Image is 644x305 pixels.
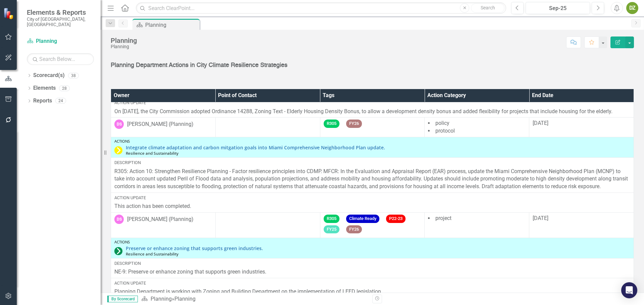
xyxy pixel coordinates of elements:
a: Integrate climate adaptation and carbon mitgation goals into Miami Comprehensive Neighborhood Pla... [126,145,630,150]
div: Planning [174,296,196,302]
div: Planning [111,44,137,49]
div: Planning [111,37,137,44]
div: Action Update [114,280,630,286]
span: Climate Ready [346,215,379,223]
input: Search ClearPoint... [136,2,506,14]
td: Double-Click to Edit [111,118,216,137]
p: This action has been completed. [114,203,630,210]
td: Double-Click to Edit [111,158,634,193]
span: FY25 [324,225,339,234]
span: P22-23 [386,215,406,223]
input: Search Below... [27,53,94,65]
div: DS [114,215,124,224]
td: Double-Click to Edit [320,213,425,238]
span: [DATE] [533,215,548,221]
img: In-Progress [114,247,122,255]
span: NE-9: Preserve or enhance zoning that supports green industries. [114,269,266,275]
div: 38 [68,73,79,78]
span: R305 [324,120,339,128]
div: » [141,295,367,303]
td: Double-Click to Edit [320,118,425,137]
img: Completed [114,146,122,154]
div: [PERSON_NAME] (Planning) [127,216,194,223]
span: FY26 [346,225,362,234]
span: By Scorecard [107,296,138,302]
span: Resilience and Sustainability [126,251,178,256]
div: Action Update [114,195,630,201]
td: Double-Click to Edit [425,213,529,238]
span: R305: Action 10: Strengthen Resilience Planning - Factor resilience principles into CDMP. MFCR: I... [114,168,628,190]
span: R305 [324,215,339,223]
td: Double-Click to Edit [111,278,634,298]
div: Description [114,260,630,266]
td: Double-Click to Edit [111,98,634,118]
td: Double-Click to Edit [215,118,320,137]
span: FY26 [346,120,362,128]
td: Double-Click to Edit [215,213,320,238]
button: Sep-25 [526,2,590,14]
a: Planning [27,37,94,45]
div: 24 [55,98,66,104]
td: Double-Click to Edit [111,213,216,238]
div: Description [114,160,630,166]
div: 28 [59,85,70,91]
span: Search [481,5,495,10]
a: Planning [151,296,172,302]
a: Elements [33,84,56,92]
a: Reports [33,97,52,105]
td: Double-Click to Edit [529,213,634,238]
span: project [435,215,451,221]
img: ClearPoint Strategy [3,8,15,19]
div: Open Intercom Messenger [621,282,637,298]
span: Resilience and Sustainability [126,150,178,156]
td: Double-Click to Edit [425,118,529,137]
div: [PERSON_NAME] (Planning) [127,121,194,128]
strong: Planning Department Actions in City Climate Resilience Strategies [111,62,287,68]
div: Action Update [114,100,630,106]
p: On [DATE], the City Commission adopted Ordinance 14288, Zoning Text - Elderly Housing Density Bon... [114,108,630,116]
button: DZ [626,2,638,14]
div: DS [114,120,124,129]
button: Search [471,3,504,13]
td: Double-Click to Edit [529,118,634,137]
span: policy [435,120,449,126]
span: Elements & Reports [27,8,94,16]
div: Actions [114,240,630,244]
div: Sep-25 [528,4,588,12]
small: City of [GEOGRAPHIC_DATA], [GEOGRAPHIC_DATA] [27,16,94,27]
span: protocol [435,128,455,134]
td: Double-Click to Edit [111,258,634,278]
p: Planning Department is working with Zoning and Building Department on the implementation of LEED ... [114,288,630,296]
div: Planning [145,21,198,29]
a: Scorecard(s) [33,72,65,79]
td: Double-Click to Edit Right Click for Context Menu [111,238,634,258]
div: Actions [114,139,630,143]
span: [DATE] [533,120,548,126]
a: Preserve or enhance zoning that supports green industries. [126,246,630,251]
